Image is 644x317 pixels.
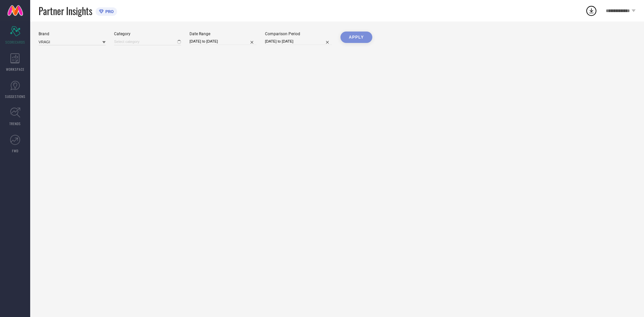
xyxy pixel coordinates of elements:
[5,94,25,99] span: SUGGESTIONS
[265,38,332,45] input: Select comparison period
[104,9,114,14] span: PRO
[190,38,257,45] input: Select date range
[114,32,181,36] div: Category
[190,32,257,36] div: Date Range
[39,32,106,36] div: Brand
[39,4,92,18] span: Partner Insights
[9,121,21,126] span: TRENDS
[6,67,24,72] span: WORKSPACE
[265,32,332,36] div: Comparison Period
[12,148,18,153] span: FWD
[5,40,25,45] span: SCORECARDS
[585,5,597,17] div: Open download list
